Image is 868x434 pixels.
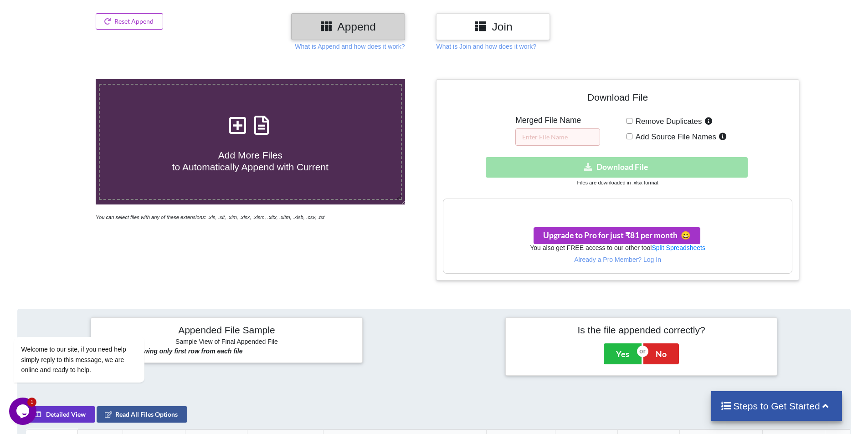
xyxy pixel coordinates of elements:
[96,13,163,30] button: Reset Append
[443,204,791,214] h3: Your files are more than 1 MB
[172,150,329,172] span: Add More Files to Automatically Append with Current
[515,116,600,125] h5: Merged File Name
[295,42,405,51] p: What is Append and how does it work?
[443,255,791,264] p: Already a Pro Member? Log In
[9,398,38,425] iframe: chat widget
[652,244,705,251] a: Split Spreadsheets
[98,338,356,347] h6: Sample View of Final Appended File
[443,244,791,252] h6: You also get FREE access to our other tool
[97,406,187,423] button: Read All Files Options
[9,255,173,393] iframe: chat widget
[632,133,716,141] span: Add Source File Names
[678,230,691,240] span: smile
[131,347,243,355] b: Showing only first row from each file
[632,117,702,126] span: Remove Duplicates
[512,324,770,336] h4: Is the file appended correctly?
[26,406,95,423] button: Detailed View
[443,86,792,112] h4: Download File
[534,227,700,244] button: Upgrade to Pro for just ₹81 per monthsmile
[298,20,398,33] h3: Append
[96,214,324,220] i: You can select files with any of these extensions: .xls, .xlt, .xlm, .xlsx, .xlsm, .xltx, .xltm, ...
[543,230,691,240] span: Upgrade to Pro for just ₹81 per month
[98,324,356,337] h4: Appended File Sample
[515,128,600,146] input: Enter File Name
[443,20,543,33] h3: Join
[604,343,642,364] button: Yes
[577,180,658,185] small: Files are downloaded in .xlsx format
[436,42,536,51] p: What is Join and how does it work?
[720,400,833,412] h4: Steps to Get Started
[643,343,679,364] button: No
